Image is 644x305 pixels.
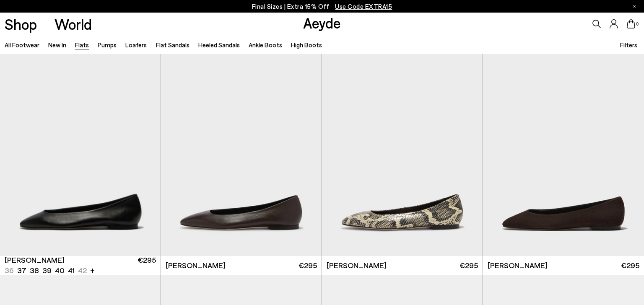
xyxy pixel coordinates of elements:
span: €295 [621,260,639,271]
li: 41 [68,265,75,276]
a: Aeyde [303,14,341,31]
a: Loafers [125,41,147,49]
a: [PERSON_NAME] €295 [322,256,483,275]
p: Final Sizes | Extra 15% Off [252,1,392,12]
li: 40 [55,265,65,276]
a: [PERSON_NAME] €295 [483,256,644,275]
span: 0 [635,22,639,26]
span: [PERSON_NAME] [488,260,548,271]
a: Ankle Boots [249,41,282,49]
li: + [90,264,95,276]
ul: variant [5,265,84,276]
img: Ellie Suede Almond-Toe Flats [483,54,644,256]
span: €295 [460,260,478,271]
span: [PERSON_NAME] [5,255,65,265]
a: Shop [5,17,37,31]
li: 38 [30,265,39,276]
a: World [55,17,92,31]
a: All Footwear [5,41,39,49]
span: Filters [620,41,637,49]
a: 0 [627,19,635,28]
a: Pumps [98,41,117,49]
li: 37 [17,265,26,276]
li: 39 [42,265,52,276]
span: Navigate to /collections/ss25-final-sizes [335,3,392,10]
img: Ellie Almond-Toe Flats [161,54,322,256]
a: [PERSON_NAME] €295 [161,256,322,275]
a: Flats [75,41,89,49]
a: Flat Sandals [156,41,190,49]
span: €295 [138,255,156,276]
img: Ellie Almond-Toe Flats [322,54,483,256]
a: New In [48,41,66,49]
span: €295 [299,260,317,271]
span: [PERSON_NAME] [166,260,226,271]
a: Heeled Sandals [198,41,240,49]
a: High Boots [291,41,322,49]
span: [PERSON_NAME] [327,260,387,271]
